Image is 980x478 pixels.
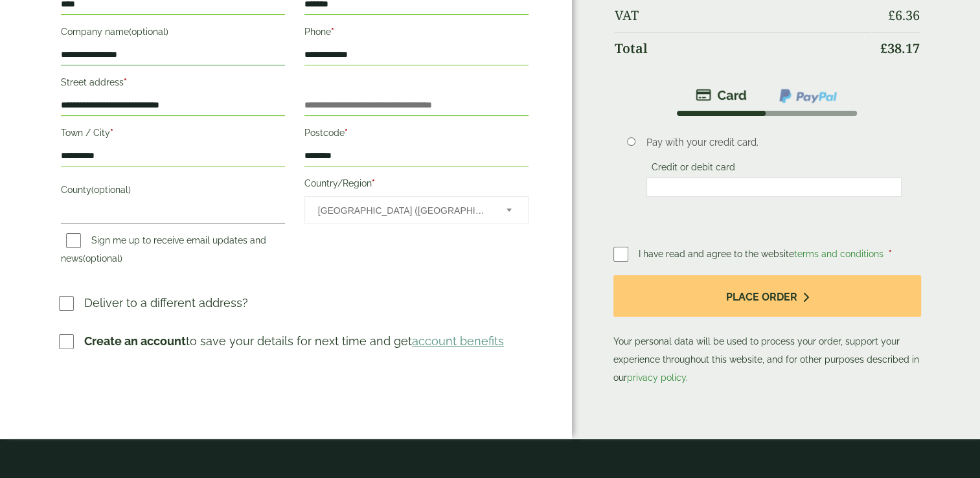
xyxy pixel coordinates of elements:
span: (optional) [83,253,122,264]
span: (optional) [129,27,168,37]
label: Credit or debit card [646,162,740,176]
label: Country/Region [304,174,529,196]
span: £ [880,40,887,57]
label: County [61,181,285,203]
label: Town / City [61,124,285,146]
abbr: required [110,128,113,138]
label: Postcode [304,124,529,146]
iframe: Secure card payment input frame [650,181,897,193]
p: to save your details for next time and get [84,332,504,350]
bdi: 38.17 [880,40,920,57]
span: (optional) [91,185,131,195]
abbr: required [345,128,348,138]
abbr: required [124,77,127,87]
a: account benefits [412,334,504,348]
strong: Create an account [84,334,186,348]
p: Your personal data will be used to process your order, support your experience throughout this we... [613,275,922,387]
p: Pay with your credit card. [646,135,901,150]
label: Sign me up to receive email updates and news [61,235,266,267]
bdi: 6.36 [888,6,920,24]
img: ppcp-gateway.png [778,87,838,104]
span: I have read and agree to the website [639,249,886,259]
a: privacy policy [627,372,686,383]
img: stripe.png [696,87,747,103]
label: Phone [304,23,529,45]
abbr: required [889,249,892,259]
input: Sign me up to receive email updates and news(optional) [66,233,81,248]
a: terms and conditions [794,249,883,259]
label: Street address [61,73,285,95]
button: Place order [613,275,922,317]
p: Deliver to a different address? [84,294,248,312]
span: United Kingdom (UK) [318,197,489,224]
abbr: required [372,178,375,188]
th: Total [615,32,872,64]
span: £ [888,6,895,24]
abbr: required [331,27,334,37]
label: Company name [61,23,285,45]
span: Country/Region [304,196,529,223]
